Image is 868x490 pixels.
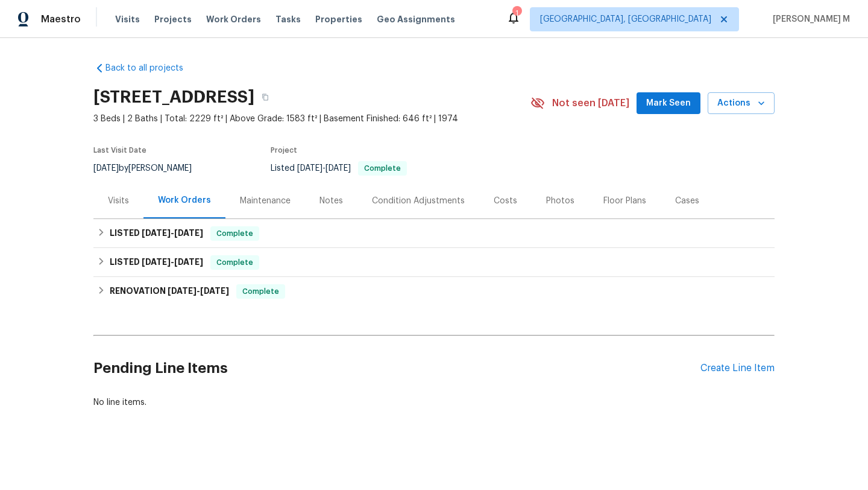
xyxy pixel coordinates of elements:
h6: LISTED [110,255,203,270]
div: Cases [675,195,699,207]
span: Not seen [DATE] [552,97,629,109]
div: Costs [494,195,517,207]
span: Actions [717,96,765,111]
span: [DATE] [142,258,171,266]
span: Complete [237,285,284,297]
div: Create Line Item [700,363,775,374]
span: - [297,164,351,173]
span: Last Visit Date [93,147,146,154]
div: No line items. [93,396,775,409]
span: [DATE] [297,164,322,173]
span: Geo Assignments [377,13,455,25]
button: Copy Address [254,86,276,108]
span: - [142,229,203,237]
div: LISTED [DATE]-[DATE]Complete [93,219,775,248]
button: Mark Seen [637,92,700,115]
div: Work Orders [158,194,211,206]
div: by [PERSON_NAME] [93,161,206,176]
span: Tasks [275,15,301,24]
span: - [142,258,203,266]
span: [DATE] [168,287,197,295]
div: Visits [108,195,129,207]
span: Work Orders [206,13,261,25]
span: Complete [212,256,258,269]
h2: Pending Line Items [93,340,700,396]
span: [PERSON_NAME] M [768,13,850,25]
div: Photos [546,195,574,207]
span: Projects [154,13,192,25]
div: Notes [319,195,343,207]
div: LISTED [DATE]-[DATE]Complete [93,248,775,277]
h2: [STREET_ADDRESS] [93,91,254,103]
span: Listed [271,164,407,173]
span: [DATE] [93,164,119,173]
div: Condition Adjustments [372,195,465,207]
span: [DATE] [142,229,171,237]
div: Maintenance [240,195,291,207]
span: Complete [359,165,406,172]
span: [DATE] [174,258,203,266]
button: Actions [708,92,775,115]
span: Mark Seen [646,96,691,111]
span: Visits [115,13,140,25]
h6: LISTED [110,226,203,241]
span: - [168,287,229,295]
span: 3 Beds | 2 Baths | Total: 2229 ft² | Above Grade: 1583 ft² | Basement Finished: 646 ft² | 1974 [93,113,530,125]
span: Properties [315,13,362,25]
span: [DATE] [325,164,351,173]
div: Floor Plans [603,195,646,207]
div: RENOVATION [DATE]-[DATE]Complete [93,277,775,306]
a: Back to all projects [93,62,209,74]
span: [DATE] [200,287,229,295]
span: [GEOGRAPHIC_DATA], [GEOGRAPHIC_DATA] [540,13,711,25]
span: Maestro [41,13,81,25]
div: 1 [512,7,521,19]
span: Complete [212,227,258,240]
span: [DATE] [174,229,203,237]
span: Project [271,147,297,154]
h6: RENOVATION [110,284,229,299]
